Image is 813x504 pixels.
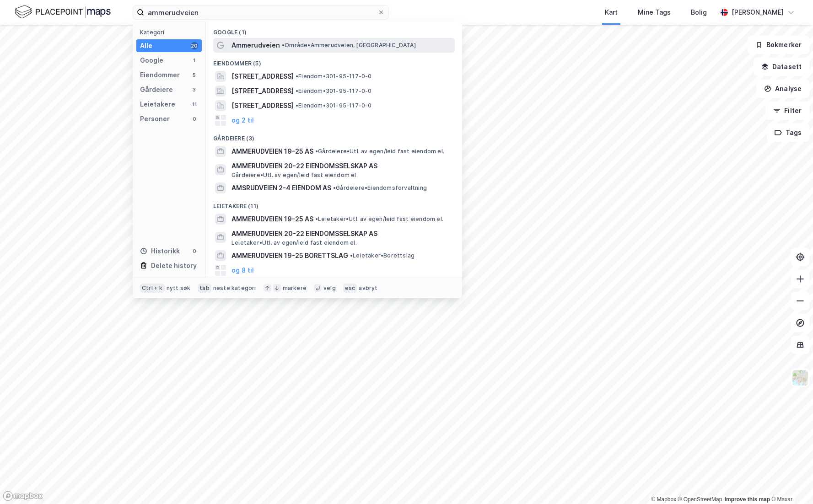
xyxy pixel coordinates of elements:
[232,214,313,225] span: AMMERUDVEIEN 19-25 AS
[651,496,676,503] a: Mapbox
[296,87,372,95] span: Eiendom • 301-95-117-0-0
[296,102,372,109] span: Eiendom • 301-95-117-0-0
[315,215,443,223] span: Leietaker • Utl. av egen/leid fast eiendom el.
[198,284,211,293] div: tab
[232,250,348,261] span: AMMERUDVEIEN 19-25 BORETTSLAG
[315,148,318,155] span: •
[296,73,372,80] span: Eiendom • 301-95-117-0-0
[191,86,198,93] div: 3
[151,260,197,271] div: Delete history
[206,21,462,38] div: Google (1)
[748,36,809,54] button: Bokmerker
[140,29,202,36] div: Kategori
[140,70,180,80] div: Eiendommer
[232,115,254,126] button: og 2 til
[232,228,451,239] span: AMMERUDVEIEN 20-22 EIENDOMSSELSKAP AS
[140,84,173,95] div: Gårdeiere
[191,247,198,255] div: 0
[213,284,256,292] div: neste kategori
[191,42,198,49] div: 20
[191,57,198,64] div: 1
[725,496,770,503] a: Improve this map
[765,102,809,120] button: Filter
[296,87,298,94] span: •
[206,195,462,212] div: Leietakere (11)
[3,491,43,501] a: Mapbox homepage
[767,460,813,504] div: Kontrollprogram for chat
[343,284,357,293] div: esc
[767,460,813,504] iframe: Chat Widget
[232,239,357,247] span: Leietaker • Utl. av egen/leid fast eiendom el.
[296,102,298,109] span: •
[140,284,165,293] div: Ctrl + k
[333,184,336,191] span: •
[232,265,254,276] button: og 8 til
[140,40,152,51] div: Alle
[232,161,451,172] span: AMMERUDVEIEN 20-22 EIENDOMSSELSKAP AS
[350,252,415,259] span: Leietaker • Borettslag
[638,7,671,18] div: Mine Tags
[232,86,294,97] span: [STREET_ADDRESS]
[333,184,427,192] span: Gårdeiere • Eiendomsforvaltning
[754,58,809,76] button: Datasett
[191,71,198,79] div: 5
[756,80,809,98] button: Analyse
[191,115,198,123] div: 0
[605,7,618,18] div: Kart
[315,215,318,222] span: •
[678,496,722,503] a: OpenStreetMap
[232,100,294,111] span: [STREET_ADDRESS]
[232,40,280,51] span: Ammerudveien
[140,55,163,66] div: Google
[767,123,809,142] button: Tags
[791,369,809,386] img: Z
[15,4,111,20] img: logo.f888ab2527a4732fd821a326f86c7f29.svg
[732,7,784,18] div: [PERSON_NAME]
[359,284,377,292] div: avbryt
[144,5,377,19] input: Søk på adresse, matrikkel, gårdeiere, leietakere eller personer
[167,284,191,292] div: nytt søk
[232,182,331,193] span: AMSRUDVEIEN 2-4 EIENDOM AS
[140,113,170,124] div: Personer
[206,128,462,144] div: Gårdeiere (3)
[232,71,294,82] span: [STREET_ADDRESS]
[315,148,444,155] span: Gårdeiere • Utl. av egen/leid fast eiendom el.
[323,284,336,292] div: velg
[282,42,285,48] span: •
[691,7,707,18] div: Bolig
[140,246,180,257] div: Historikk
[232,146,313,157] span: AMMERUDVEIEN 19-25 AS
[191,101,198,108] div: 11
[206,53,462,69] div: Eiendommer (5)
[232,172,358,179] span: Gårdeiere • Utl. av egen/leid fast eiendom el.
[140,99,175,110] div: Leietakere
[282,42,416,49] span: Område • Ammerudveien, [GEOGRAPHIC_DATA]
[283,284,307,292] div: markere
[350,252,353,259] span: •
[296,73,298,80] span: •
